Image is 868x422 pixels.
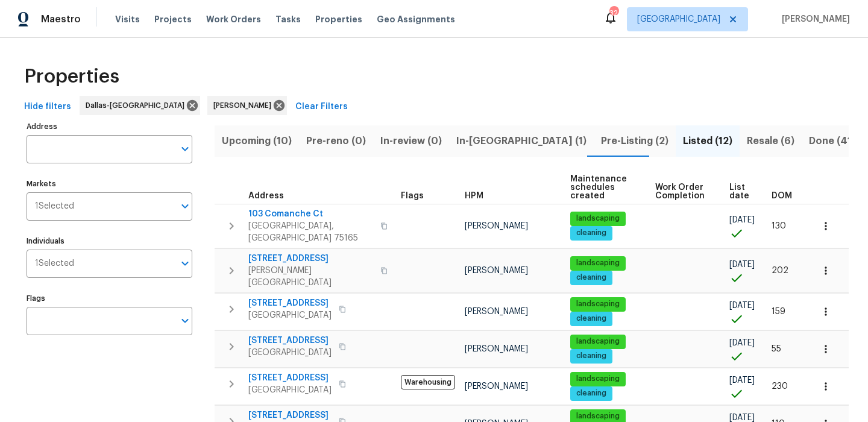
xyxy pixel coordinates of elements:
[772,222,786,230] span: 130
[777,13,850,25] span: [PERSON_NAME]
[248,309,332,321] span: [GEOGRAPHIC_DATA]
[24,99,71,115] span: Hide filters
[306,133,366,150] span: Pre-reno (0)
[809,133,860,150] span: Done (411)
[465,266,528,275] span: [PERSON_NAME]
[377,13,455,25] span: Geo Assignments
[19,96,76,118] button: Hide filters
[213,99,276,112] span: [PERSON_NAME]
[747,133,794,150] span: Resale (6)
[571,228,611,238] span: cleaning
[177,312,193,329] button: Open
[729,216,755,224] span: [DATE]
[248,265,373,289] span: [PERSON_NAME][GEOGRAPHIC_DATA]
[772,345,781,353] span: 55
[380,133,442,150] span: In-review (0)
[248,220,373,244] span: [GEOGRAPHIC_DATA], [GEOGRAPHIC_DATA] 75165
[27,295,192,302] label: Flags
[248,297,332,309] span: [STREET_ADDRESS]
[401,375,455,389] span: Warehousing
[222,133,292,150] span: Upcoming (10)
[729,339,755,347] span: [DATE]
[248,372,332,384] span: [STREET_ADDRESS]
[80,96,200,115] div: Dallas-[GEOGRAPHIC_DATA]
[177,198,193,215] button: Open
[571,213,624,224] span: landscaping
[570,175,635,200] span: Maintenance schedules created
[207,96,287,115] div: [PERSON_NAME]
[601,133,668,150] span: Pre-Listing (2)
[154,13,192,25] span: Projects
[571,313,611,324] span: cleaning
[35,201,74,212] span: 1 Selected
[772,307,785,316] span: 159
[683,133,732,150] span: Listed (12)
[315,13,362,25] span: Properties
[248,192,284,200] span: Address
[465,382,528,391] span: [PERSON_NAME]
[571,388,611,398] span: cleaning
[729,260,755,269] span: [DATE]
[571,411,624,421] span: landscaping
[637,13,720,25] span: [GEOGRAPHIC_DATA]
[295,99,348,115] span: Clear Filters
[571,374,624,384] span: landscaping
[729,414,755,422] span: [DATE]
[609,7,618,19] div: 32
[456,133,587,150] span: In-[GEOGRAPHIC_DATA] (1)
[772,266,788,275] span: 202
[571,299,624,309] span: landscaping
[655,183,709,200] span: Work Order Completion
[177,255,193,272] button: Open
[772,382,788,391] span: 230
[571,351,611,361] span: cleaning
[41,13,81,25] span: Maestro
[729,301,755,310] span: [DATE]
[27,123,192,130] label: Address
[465,307,528,316] span: [PERSON_NAME]
[27,238,192,245] label: Individuals
[291,96,353,118] button: Clear Filters
[177,140,193,157] button: Open
[275,15,301,24] span: Tasks
[24,71,119,83] span: Properties
[465,345,528,353] span: [PERSON_NAME]
[248,253,373,265] span: [STREET_ADDRESS]
[772,192,792,200] span: DOM
[248,347,332,359] span: [GEOGRAPHIC_DATA]
[206,13,261,25] span: Work Orders
[115,13,140,25] span: Visits
[248,208,373,220] span: 103 Comanche Ct
[86,99,189,112] span: Dallas-[GEOGRAPHIC_DATA]
[248,384,332,396] span: [GEOGRAPHIC_DATA]
[571,258,624,268] span: landscaping
[729,376,755,385] span: [DATE]
[571,336,624,347] span: landscaping
[248,335,332,347] span: [STREET_ADDRESS]
[248,409,332,421] span: [STREET_ADDRESS]
[729,183,751,200] span: List date
[571,272,611,283] span: cleaning
[27,180,192,187] label: Markets
[35,259,74,269] span: 1 Selected
[465,192,483,200] span: HPM
[465,222,528,230] span: [PERSON_NAME]
[401,192,424,200] span: Flags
